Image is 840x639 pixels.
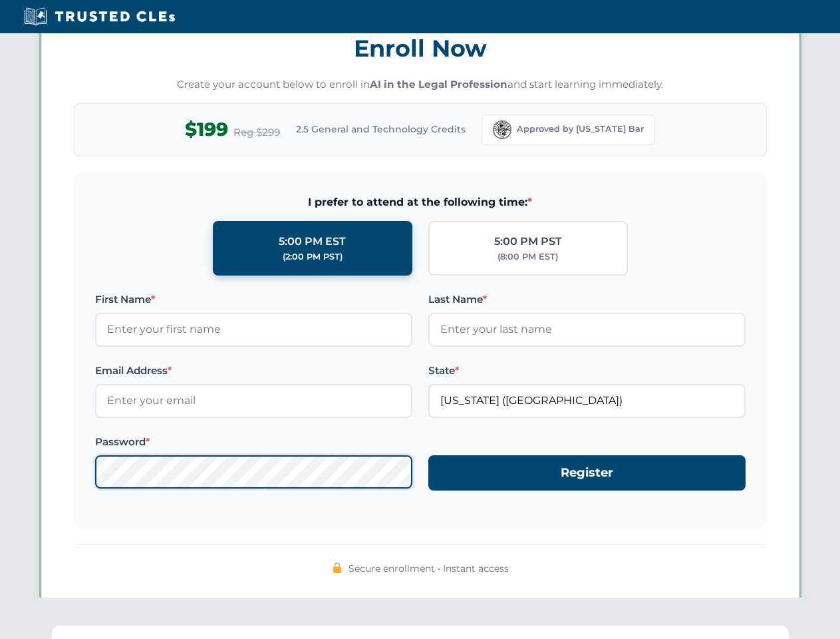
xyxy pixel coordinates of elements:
[283,250,343,264] div: (2:00 PM PST)
[517,122,644,136] span: Approved by [US_STATE] Bar
[20,7,179,27] img: Trusted CLEs
[428,292,746,308] label: Last Name
[95,194,746,211] span: I prefer to attend at the following time:
[95,292,412,308] label: First Name
[95,313,412,346] input: Enter your first name
[74,77,767,93] p: Create your account below to enroll in and start learning immediately.
[95,434,412,450] label: Password
[95,363,412,379] label: Email Address
[370,78,507,91] strong: AI in the Legal Profession
[349,561,509,576] span: Secure enrollment • Instant access
[296,122,466,136] span: 2.5 General and Technology Credits
[428,313,746,346] input: Enter your last name
[185,114,228,144] span: $199
[428,455,746,491] button: Register
[233,124,280,140] span: Reg $299
[493,120,511,139] img: Florida Bar
[332,562,343,573] img: 🔒
[497,250,558,264] div: (8:00 PM EST)
[279,233,346,250] div: 5:00 PM EST
[494,233,562,250] div: 5:00 PM PST
[428,363,746,379] label: State
[95,384,412,417] input: Enter your email
[74,27,767,69] h3: Enroll Now
[428,384,746,417] input: Florida (FL)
